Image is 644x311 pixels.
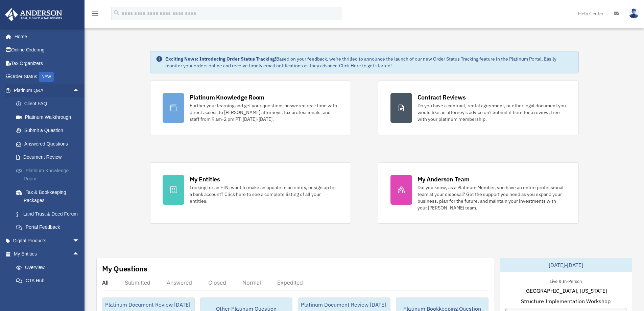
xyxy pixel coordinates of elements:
[524,287,607,295] span: [GEOGRAPHIC_DATA], [US_STATE]
[418,175,470,183] div: My Anderson Team
[9,274,90,288] a: CTA Hub
[190,184,338,204] div: Looking for an EIN, want to make an update to an entity, or sign up for a bank account? Click her...
[418,184,566,211] div: Did you know, as a Platinum Member, you have an entire professional team at your disposal? Get th...
[165,55,573,69] div: Based on your feedback, we're thrilled to announce the launch of our new Order Status Tracking fe...
[167,279,192,286] div: Answered
[521,297,611,305] span: Structure Implementation Workshop
[73,234,86,248] span: arrow_drop_down
[3,8,64,21] img: Anderson Advisors Platinum Portal
[5,247,90,261] a: My Entitiesarrow_drop_up
[9,261,90,274] a: Overview
[5,30,86,43] a: Home
[102,264,147,274] div: My Questions
[5,234,90,247] a: Digital Productsarrow_drop_down
[150,81,351,135] a: Platinum Knowledge Room Further your learning and get your questions answered real-time with dire...
[418,102,566,123] div: Do you have a contract, rental agreement, or other legal document you would like an attorney's ad...
[339,63,392,69] a: Click Here to get started!
[277,279,303,286] div: Expedited
[378,81,579,135] a: Contract Reviews Do you have a contract, rental agreement, or other legal document you would like...
[9,124,90,137] a: Submit a Question
[9,137,90,151] a: Answered Questions
[9,287,90,301] a: Entity Change Request
[113,9,120,17] i: search
[165,56,276,62] strong: Exciting News: Introducing Order Status Tracking!
[190,102,338,123] div: Further your learning and get your questions answered real-time with direct access to [PERSON_NAM...
[102,279,109,286] div: All
[629,8,639,18] img: User Pic
[39,72,54,82] div: NEW
[9,221,90,234] a: Portal Feedback
[378,162,579,224] a: My Anderson Team Did you know, as a Platinum Member, you have an entire professional team at your...
[5,43,90,57] a: Online Ordering
[190,93,265,102] div: Platinum Knowledge Room
[9,207,90,221] a: Land Trust & Deed Forum
[208,279,226,286] div: Closed
[5,84,90,97] a: Platinum Q&Aarrow_drop_up
[125,279,150,286] div: Submitted
[9,97,90,111] a: Client FAQ
[242,279,261,286] div: Normal
[73,84,86,97] span: arrow_drop_up
[150,162,351,224] a: My Entities Looking for an EIN, want to make an update to an entity, or sign up for a bank accoun...
[544,277,587,284] div: Live & In-Person
[190,175,220,183] div: My Entities
[5,57,90,70] a: Tax Organizers
[9,110,90,124] a: Platinum Walkthrough
[91,9,99,18] i: menu
[9,164,90,185] a: Platinum Knowledge Room
[500,258,632,272] div: [DATE]-[DATE]
[73,247,86,261] span: arrow_drop_up
[5,70,90,84] a: Order StatusNEW
[9,185,90,207] a: Tax & Bookkeeping Packages
[9,151,90,164] a: Document Review
[91,12,99,18] a: menu
[418,93,466,102] div: Contract Reviews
